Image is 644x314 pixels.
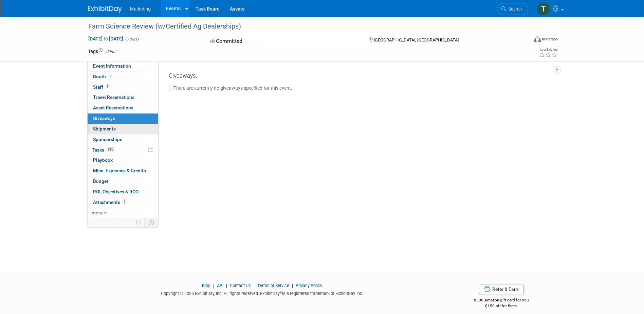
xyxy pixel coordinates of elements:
[202,283,210,288] a: Blog
[488,35,558,46] div: Event Format
[88,155,158,165] a: Playbook
[224,283,229,288] span: |
[93,168,146,173] span: Misc. Expenses & Credits
[122,199,127,205] span: 1
[252,283,256,288] span: |
[542,37,558,42] div: In-Person
[88,145,158,155] a: Tasks89%
[92,147,115,153] span: Tasks
[86,20,518,33] div: Farm Science Review (w/Certified Ag Dealerships)
[88,61,158,71] a: Event Information
[88,197,158,208] a: Attachments1
[280,291,282,294] sup: ®
[93,105,133,110] span: Asset Reservations
[93,116,115,121] span: Giveaways
[93,178,108,184] span: Budget
[88,114,158,124] a: Giveaways
[88,48,117,55] td: Tags
[93,126,116,132] span: Shipments
[537,2,550,15] img: Theresa Mahoney
[105,84,110,89] span: 1
[208,35,358,47] div: Committed
[130,6,151,12] span: Marketing
[93,94,134,100] span: Travel Reservations
[479,284,524,294] a: Refer & Earn
[447,303,556,309] div: $150 off for them.
[88,187,158,197] a: ROI, Objectives & ROO
[106,49,117,54] a: Edit
[534,36,541,42] img: Format-Inperson.png
[88,36,124,42] span: [DATE] [DATE]
[88,176,158,187] a: Budget
[93,74,114,79] span: Booth
[217,283,223,288] a: API
[539,48,557,51] div: Event Rating
[506,6,522,12] span: Search
[125,37,139,41] span: (3 days)
[93,137,122,142] span: Sponsorships
[88,124,158,134] a: Shipments
[93,84,110,90] span: Staff
[88,6,122,13] img: ExhibitDay
[133,218,145,227] td: Personalize Event Tab Strip
[93,63,131,69] span: Event Information
[257,283,289,288] a: Terms of Service
[93,157,113,163] span: Playbook
[88,82,158,92] a: Staff1
[92,210,103,215] span: more
[169,72,551,83] div: Giveaways:
[109,74,112,78] i: Booth reservation complete
[93,199,127,205] span: Attachments
[211,283,216,288] span: |
[88,72,158,82] a: Booth
[88,289,437,297] div: Copyright © 2025 ExhibitDay, Inc. All rights reserved. ExhibitDay is a registered trademark of Ex...
[290,283,295,288] span: |
[144,218,158,227] td: Toggle Event Tabs
[169,83,551,91] div: There are currently no giveaways specified for this event.
[88,92,158,103] a: Travel Reservations
[106,147,115,152] span: 89%
[497,3,528,15] a: Search
[103,36,109,41] span: to
[88,166,158,176] a: Misc. Expenses & Credits
[88,103,158,113] a: Asset Reservations
[230,283,251,288] a: Contact Us
[93,189,139,194] span: ROI, Objectives & ROO
[447,293,556,309] div: $500 Amazon gift card for you,
[374,37,459,42] span: [GEOGRAPHIC_DATA], [GEOGRAPHIC_DATA]
[88,208,158,218] a: more
[296,283,322,288] a: Privacy Policy
[88,135,158,145] a: Sponsorships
